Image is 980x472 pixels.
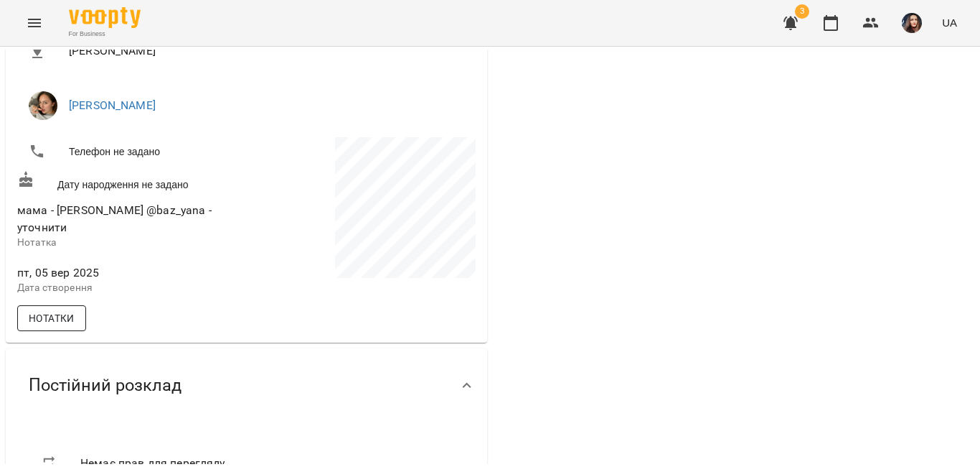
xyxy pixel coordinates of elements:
[902,13,922,33] img: 86bd3eead586595c5fa01d1eabc93d97.jpg
[17,305,86,331] button: Нотатки
[29,310,75,327] span: Нотатки
[6,348,487,422] div: Постійний розклад
[69,29,141,39] span: For Business
[17,236,244,250] p: Нотатка
[80,455,225,472] span: Немає прав для перегляду
[29,91,57,120] img: Анна Карпінець
[14,168,247,195] div: Дату народження не задано
[69,7,141,28] img: Voopty Logo
[17,264,244,282] span: пт, 05 вер 2025
[69,98,156,112] a: [PERSON_NAME]
[29,374,182,397] span: Постійний розклад
[795,4,809,19] span: 3
[17,6,52,40] button: Menu
[69,42,464,60] span: [PERSON_NAME]
[942,15,957,30] span: UA
[936,9,963,36] button: UA
[17,137,244,166] li: Телефон не задано
[17,281,244,295] p: Дата створення
[17,203,212,234] span: мама - [PERSON_NAME] @baz_yana - уточнити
